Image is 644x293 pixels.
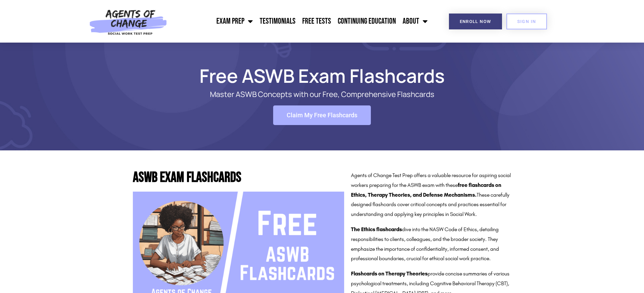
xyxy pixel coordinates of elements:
[213,13,256,30] a: Exam Prep
[460,19,491,24] span: Enroll Now
[133,171,344,185] h2: ASWB Exam Flashcards
[334,13,399,30] a: Continuing Education
[256,13,299,30] a: Testimonials
[351,182,501,198] strong: free flashcards on Ethics, Therapy Theories, and Defense Mechanisms.
[273,105,371,125] a: Claim My Free Flashcards
[287,112,357,118] span: Claim My Free Flashcards
[299,13,334,30] a: Free Tests
[351,225,511,264] p: dive into the NASW Code of Ethics, detailing responsibilities to clients, colleagues, and the bro...
[157,90,488,99] p: Master ASWB Concepts with our Free, Comprehensive Flashcards
[399,13,431,30] a: About
[351,270,428,277] strong: Flashcards on Therapy Theories
[449,14,502,29] a: Enroll Now
[351,171,511,219] p: Agents of Change Test Prep offers a valuable resource for aspiring social workers preparing for t...
[129,68,515,83] h1: Free ASWB Exam Flashcards
[171,13,431,30] nav: Menu
[517,19,536,24] span: SIGN IN
[351,226,402,233] strong: The Ethics flashcards
[506,14,547,29] a: SIGN IN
